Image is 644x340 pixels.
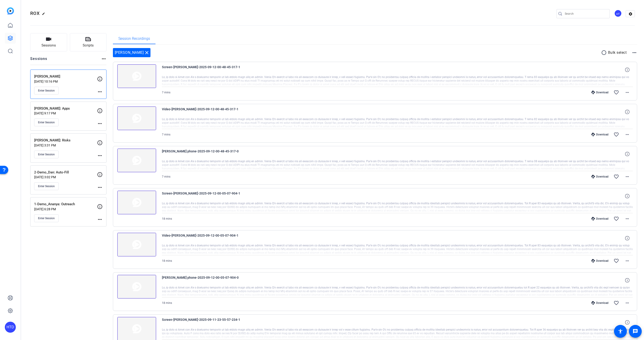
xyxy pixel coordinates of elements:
mat-icon: more_horiz [625,90,630,95]
mat-icon: close [144,50,150,55]
div: Download [589,217,611,221]
span: [PERSON_NAME] phone-2025-09-12-00-05-07-904-0 [162,275,247,286]
div: HT [614,10,622,17]
mat-icon: radio_button_unchecked [601,50,608,55]
mat-icon: more_horiz [97,153,103,158]
mat-icon: more_horiz [625,132,630,137]
span: Screen-[PERSON_NAME]-2025-09-12-00-48-45-317-1 [162,64,247,75]
button: Enter Session [34,151,59,158]
p: Bulk select [608,50,627,55]
mat-icon: message [633,329,638,334]
span: 7 mins [162,133,170,136]
button: Enter Session [34,214,59,222]
h2: Sessions [30,56,47,65]
mat-icon: edit [42,12,47,18]
div: Download [589,301,611,305]
mat-icon: favorite_border [614,258,619,264]
div: Download [589,175,611,178]
span: Screen-[PERSON_NAME]-2025-09-12-00-05-07-904-1 [162,191,247,202]
p: [PERSON_NAME]: Risks [34,138,97,143]
p: [DATE] 3:31 PM [34,143,97,147]
span: Enter Session [38,121,55,124]
p: [DATE] 9:17 PM [34,111,97,115]
mat-icon: accessibility [618,329,623,334]
mat-icon: more_horiz [625,258,630,264]
mat-icon: more_horiz [625,216,630,221]
div: Download [589,133,611,136]
span: Scripts [83,43,94,48]
span: [PERSON_NAME] phone-2025-09-12-00-48-45-317-0 [162,148,247,159]
button: Enter Session [34,119,59,126]
span: Video-[PERSON_NAME]-2025-09-12-00-48-45-317-1 [162,106,247,117]
mat-icon: favorite_border [614,90,619,95]
mat-icon: favorite_border [614,132,619,137]
p: [PERSON_NAME]: Apps [34,106,97,111]
span: Session Recordings [118,37,150,40]
input: Search [565,11,606,16]
mat-icon: more_horiz [625,174,630,179]
img: thumb-nail [117,233,156,256]
span: 18 mins [162,259,172,262]
button: Enter Session [34,87,59,94]
span: ROX [30,11,40,16]
mat-icon: settings [626,11,635,17]
span: 7 mins [162,175,170,178]
mat-icon: more_horiz [625,300,630,306]
button: Sessions [30,33,67,51]
button: Scripts [70,33,107,51]
img: blue-gradient.svg [7,7,14,14]
mat-icon: more_horiz [101,56,106,62]
img: thumb-nail [117,106,156,130]
button: Enter Session [34,182,59,190]
mat-icon: more_horiz [97,121,103,126]
img: thumb-nail [117,191,156,214]
span: Enter Session [38,89,55,92]
p: 1-Demo_Ananya: Outreach [34,202,97,207]
span: Video-[PERSON_NAME]-2025-09-12-00-05-07-904-1 [162,233,247,244]
img: thumb-nail [117,148,156,172]
div: Download [589,259,611,263]
div: Download [589,91,611,94]
p: [DATE] 10:16 PM [34,80,97,83]
ngx-avatar: Hello Theo Darling [614,10,622,18]
p: [PERSON_NAME] [34,74,97,79]
img: thumb-nail [117,64,156,88]
p: [DATE] 3:02 PM [34,175,97,179]
div: HTD [5,322,16,333]
span: Enter Session [38,216,55,220]
span: 18 mins [162,217,172,220]
mat-icon: favorite_border [614,300,619,306]
p: [DATE] 6:28 PM [34,207,97,211]
mat-icon: more_horiz [632,50,637,55]
mat-icon: more_horiz [97,89,103,94]
mat-icon: favorite_border [614,216,619,221]
p: 2-Demo_Dan: Auto-Fill [34,170,97,175]
span: 18 mins [162,301,172,305]
span: Enter Session [38,153,55,156]
mat-icon: favorite_border [614,174,619,179]
mat-icon: more_horiz [97,217,103,222]
img: thumb-nail [117,275,156,299]
span: Sessions [41,43,56,48]
mat-icon: more_horiz [97,185,103,190]
span: Enter Session [38,184,55,188]
span: 7 mins [162,91,170,94]
span: Screen-[PERSON_NAME]-2025-09-11-23-55-57-234-1 [162,317,247,328]
div: [PERSON_NAME] [113,48,151,57]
